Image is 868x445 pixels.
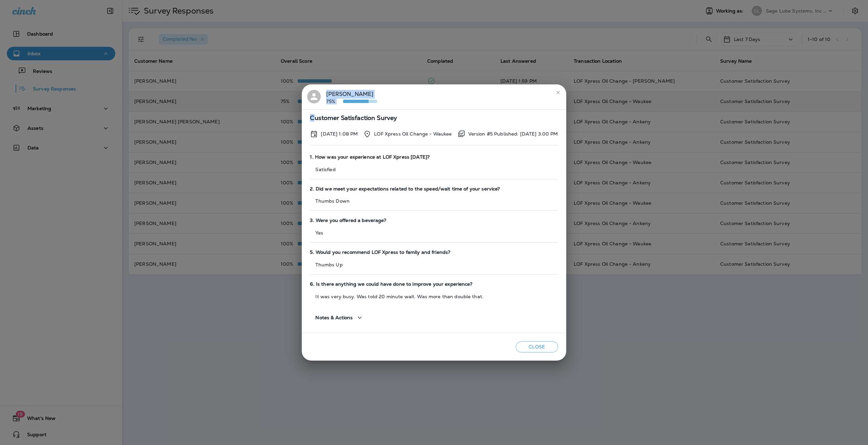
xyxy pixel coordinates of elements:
span: 2. Did we meet your expectations related to the speed/wait time of your service? [310,186,558,192]
p: It was very busy. Was told 20 minute wait. Was more than double that. [310,294,558,299]
p: LOF Xpress Oil Change - Waukee [374,131,452,137]
span: Notes & Actions [315,315,353,321]
p: Sep 21, 2025 1:08 PM [321,131,358,137]
span: 5. Would you recommend LOF Xpress to family and friends? [310,249,558,255]
p: Thumbs Up [310,262,558,267]
div: [PERSON_NAME] [326,90,377,104]
span: 6. Is there anything we could have done to improve your experience? [310,281,558,287]
button: Close [516,341,558,352]
span: Customer Satisfaction Survey [310,115,558,121]
button: close [553,87,564,98]
p: Thumbs Down [310,198,558,204]
button: Notes & Actions [310,308,369,327]
span: 1. How was your experience at LOF Xpress [DATE]? [310,154,558,160]
p: Satisfied [310,167,558,172]
p: Yes [310,230,558,236]
p: Version #5 Published: [DATE] 3:00 PM [468,131,558,137]
p: 75% [326,99,343,104]
span: 3. Were you offered a beverage? [310,218,558,223]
